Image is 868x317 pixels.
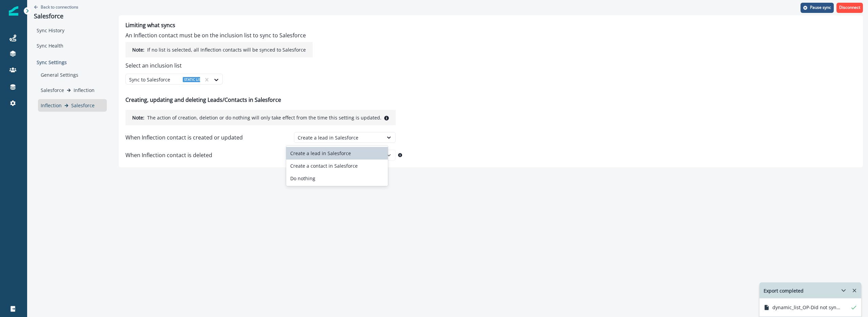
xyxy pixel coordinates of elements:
p: Back to connections [41,4,78,10]
p: Salesforce [34,13,107,20]
p: Inflection [41,102,62,109]
p: Select an inclusion list [125,61,313,70]
p: Salesforce [71,102,95,109]
button: Go back [34,4,78,10]
p: Note: [132,114,144,121]
p: If no list is selected, all Inflection contacts will be synced to Salesforce [147,46,306,53]
p: Export completed [764,287,804,294]
p: When Inflection contact is deleted [125,151,212,159]
button: Disconnect [836,3,863,13]
p: When Inflection contact is created or updated [125,133,243,142]
button: hide-exports [833,283,846,298]
h2: Limiting what syncs [125,22,313,29]
p: Note: [132,46,144,53]
div: hide-exports [759,298,861,317]
div: General Settings [38,69,107,81]
p: Sync Settings [34,56,107,69]
p: Disconnect [839,5,860,10]
button: Remove-exports [849,285,860,296]
h2: Creating, updating and deleting Leads/Contacts in Salesforce [125,97,396,103]
button: hide-exports [838,285,849,296]
p: dynamic_list_OP-Did not sync to SFDC [DATE]11.16.40 AM [772,304,840,311]
div: Sync Health [34,39,107,52]
div: Do nothing [286,172,388,185]
div: Create a lead in Salesforce [286,147,388,160]
p: Salesforce [41,87,64,94]
img: Inflection [9,6,18,16]
div: Create a lead in Salesforce [298,134,380,141]
p: An Inflection contact must be on the inclusion list to sync to Salesforce [125,31,313,39]
div: Create a contact in Salesforce [286,160,388,172]
p: Inflection [74,87,95,94]
p: Pause sync [810,5,831,10]
p: The action of creation, deletion or do nothing will only take effect from the time this setting i... [147,114,381,121]
div: Sync History [34,24,107,37]
button: Pause sync [801,3,834,13]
